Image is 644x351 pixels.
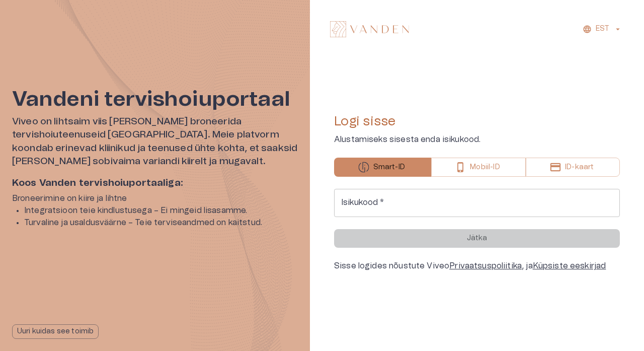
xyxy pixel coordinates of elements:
p: ID-kaart [565,162,594,173]
p: Mobiil-ID [470,162,500,173]
p: Alustamiseks sisesta enda isikukood. [334,133,620,146]
a: Privaatsuspoliitika [449,262,522,270]
button: Mobiil-ID [431,158,526,177]
button: Smart-ID [334,158,431,177]
button: EST [581,22,624,36]
p: EST [596,24,609,34]
h4: Logi sisse [334,113,620,129]
button: Uuri kuidas see toimib [12,324,99,339]
div: Sisse logides nõustute Viveo , ja [334,260,620,272]
a: Küpsiste eeskirjad [533,262,606,270]
p: Smart-ID [373,162,405,173]
button: ID-kaart [526,158,620,177]
p: Uuri kuidas see toimib [17,326,94,337]
img: Vanden logo [330,21,409,37]
iframe: Help widget launcher [566,305,644,333]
